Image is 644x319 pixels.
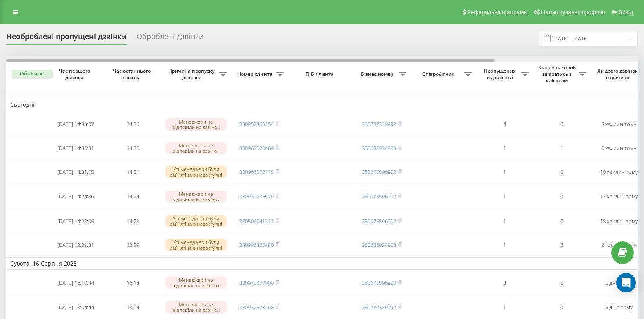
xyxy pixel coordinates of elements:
[136,32,203,45] div: Оброблені дзвінки
[239,120,274,128] a: 380952463154
[165,215,227,227] div: Усі менеджери були зайняті або недоступні
[239,241,274,248] a: 380996465480
[414,71,464,78] span: Співробітник
[619,9,633,16] span: Вихід
[476,113,533,136] td: 4
[476,185,533,208] td: 1
[47,113,104,136] td: [DATE] 14:33:07
[47,296,104,319] td: [DATE] 13:04:44
[362,303,396,311] a: 380732329992
[533,113,590,136] td: 0
[476,137,533,159] td: 1
[104,210,161,233] td: 14:23
[476,234,533,256] td: 1
[104,161,161,184] td: 14:31
[480,68,521,80] span: Пропущених від клієнта
[597,68,641,80] span: Як довго дзвінок втрачено
[476,271,533,294] td: 3
[616,273,636,292] div: Open Intercom Messenger
[541,9,605,16] span: Налаштування профілю
[476,296,533,319] td: 1
[104,296,161,319] td: 13:04
[47,185,104,208] td: [DATE] 14:24:36
[362,279,396,286] a: 380675596908
[165,191,227,203] div: Менеджери не відповіли на дзвінок
[533,185,590,208] td: 0
[165,301,227,313] div: Менеджери не відповіли на дзвінок
[362,168,396,175] a: 380675596902
[6,32,127,45] div: Необроблені пропущені дзвінки
[295,71,346,78] span: ПІБ Клієнта
[47,137,104,159] td: [DATE] 14:35:31
[239,168,274,175] a: 380966572115
[239,303,274,311] a: 380932578268
[104,137,161,159] td: 14:35
[533,234,590,256] td: 2
[165,239,227,251] div: Усі менеджери були зайняті або недоступні
[47,234,104,256] td: [DATE] 12:29:31
[239,144,274,152] a: 380967520469
[239,279,274,286] a: 380972877000
[111,68,155,80] span: Час останнього дзвінка
[165,277,227,289] div: Менеджери не відповіли на дзвінок
[165,142,227,154] div: Менеджери не відповіли на дзвінок
[533,210,590,233] td: 0
[239,217,274,225] a: 380504041313
[165,118,227,131] div: Менеджери не відповіли на дзвінок
[476,210,533,233] td: 1
[362,217,396,225] a: 380675596902
[47,271,104,294] td: [DATE] 16:10:44
[239,193,274,200] a: 380976635579
[357,71,399,78] span: Бізнес номер
[476,161,533,184] td: 1
[104,113,161,136] td: 14:36
[533,161,590,184] td: 0
[533,137,590,159] td: 1
[537,64,579,84] span: Кількість спроб зв'язатись з клієнтом
[533,296,590,319] td: 0
[12,70,53,79] button: Обрати всі
[362,120,396,128] a: 380732329992
[104,271,161,294] td: 16:18
[165,68,219,80] span: Причина пропуску дзвінка
[53,68,98,80] span: Час першого дзвінка
[362,241,396,248] a: 380686924903
[165,166,227,178] div: Усі менеджери були зайняті або недоступні
[47,210,104,233] td: [DATE] 14:23:05
[235,71,276,78] span: Номер клієнта
[362,144,396,152] a: 380686924903
[533,271,590,294] td: 0
[47,161,104,184] td: [DATE] 14:31:05
[104,234,161,256] td: 12:29
[467,9,527,16] span: Реферальна програма
[104,185,161,208] td: 14:24
[362,193,396,200] a: 380675596902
